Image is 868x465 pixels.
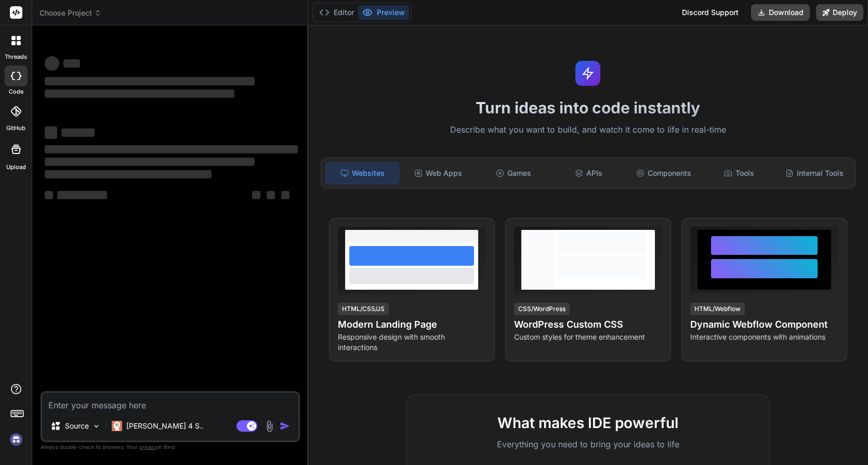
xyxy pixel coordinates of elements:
[6,124,25,133] label: GitHub
[7,431,25,448] img: signin
[45,158,255,166] span: ‌
[423,412,753,434] h2: What makes IDE powerful
[9,87,23,96] label: code
[778,162,851,184] div: Internal Tools
[627,162,701,184] div: Components
[676,4,745,21] div: Discord Support
[6,163,26,172] label: Upload
[314,98,862,117] h1: Turn ideas into code instantly
[112,421,122,431] img: Claude 4 Sonnet
[45,191,53,199] span: ‌
[401,162,475,184] div: Web Apps
[63,59,80,68] span: ‌
[92,422,101,431] img: Pick Models
[690,332,838,342] p: Interactive components with animations
[325,162,400,184] div: Websites
[816,4,863,21] button: Deploy
[45,170,212,178] span: ‌
[338,317,486,332] h4: Modern Landing Page
[126,421,204,431] p: [PERSON_NAME] 4 S..
[281,191,290,199] span: ‌
[61,128,95,137] span: ‌
[65,421,89,431] p: Source
[264,420,275,432] img: attachment
[45,145,298,153] span: ‌
[45,77,255,85] span: ‌
[252,191,260,199] span: ‌
[314,123,862,137] p: Describe what you want to build, and watch it come to life in real-time
[690,303,745,315] div: HTML/Webflow
[338,303,389,315] div: HTML/CSS/JS
[338,332,486,353] p: Responsive design with smooth interactions
[514,332,662,342] p: Custom styles for theme enhancement
[423,438,753,450] p: Everything you need to bring your ideas to life
[514,303,570,315] div: CSS/WordPress
[358,5,409,20] button: Preview
[751,4,810,21] button: Download
[315,5,358,20] button: Editor
[514,317,662,332] h4: WordPress Custom CSS
[280,421,290,431] img: icon
[267,191,275,199] span: ‌
[41,442,300,452] p: Always double-check its answers. Your in Bind
[45,56,59,71] span: ‌
[477,162,550,184] div: Games
[45,89,234,98] span: ‌
[45,126,57,139] span: ‌
[702,162,775,184] div: Tools
[552,162,625,184] div: APIs
[5,53,27,61] label: threads
[57,191,107,199] span: ‌
[139,444,158,450] span: privacy
[40,8,101,18] span: Choose Project
[690,317,838,332] h4: Dynamic Webflow Component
